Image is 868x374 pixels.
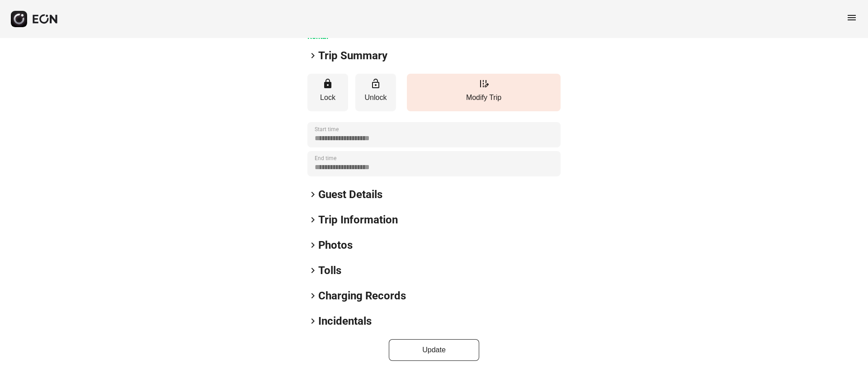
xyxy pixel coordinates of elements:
[318,238,353,252] h2: Photos
[846,12,857,23] span: menu
[307,189,318,200] span: keyboard_arrow_right
[307,214,318,225] span: keyboard_arrow_right
[307,240,318,251] span: keyboard_arrow_right
[407,74,561,111] button: Modify Trip
[318,48,387,63] h2: Trip Summary
[307,265,318,276] span: keyboard_arrow_right
[322,78,333,89] span: lock
[478,78,489,89] span: edit_road
[318,213,398,227] h2: Trip Information
[318,263,341,278] h2: Tolls
[318,314,372,328] h2: Incidentals
[307,74,348,111] button: Lock
[360,92,392,103] p: Unlock
[307,50,318,61] span: keyboard_arrow_right
[355,74,396,111] button: Unlock
[307,290,318,301] span: keyboard_arrow_right
[307,316,318,327] span: keyboard_arrow_right
[312,92,344,103] p: Lock
[389,339,479,361] button: Update
[318,289,406,303] h2: Charging Records
[411,92,556,103] p: Modify Trip
[370,78,381,89] span: lock_open
[318,187,382,202] h2: Guest Details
